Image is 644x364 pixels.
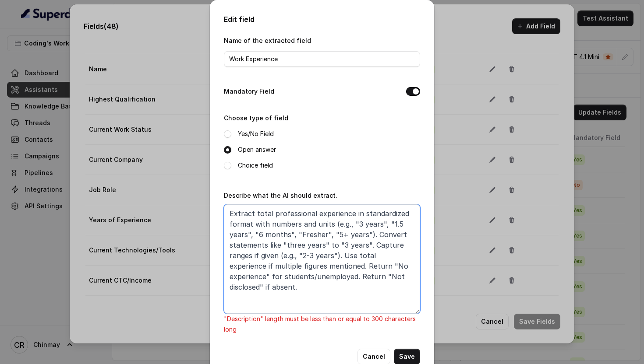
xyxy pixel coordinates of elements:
[238,144,276,155] label: Open answer
[238,160,273,171] label: Choice field
[224,114,288,122] label: Choose type of field
[224,192,337,199] label: Describe what the AI should extract.
[224,14,420,24] h2: Edit field
[238,129,274,139] label: Yes/No Field
[224,86,274,97] label: Mandatory Field
[224,314,420,335] p: "Description" length must be less than or equal to 300 characters long
[224,204,420,314] textarea: Extract total professional experience in standardized format with numbers and units (e.g., "3 yea...
[224,37,311,44] label: Name of the extracted field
